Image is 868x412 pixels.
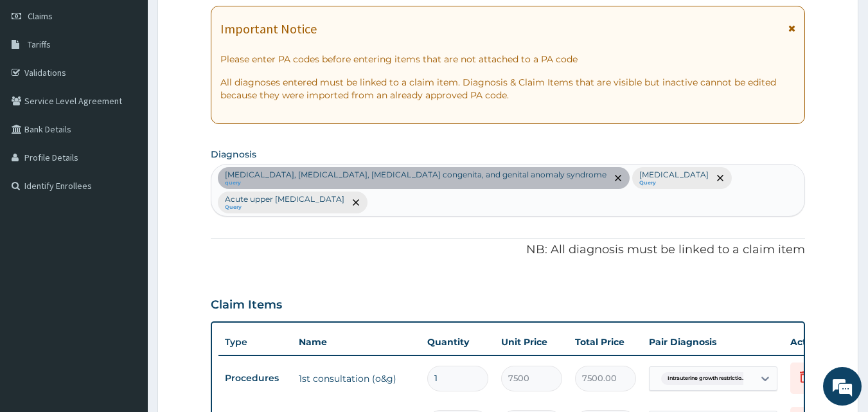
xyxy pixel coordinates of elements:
[495,329,569,355] th: Unit Price
[220,53,796,66] p: Please enter PA codes before entering items that are not attached to a PA code
[6,275,245,320] textarea: Type your message and hit 'Enter'
[67,72,216,89] div: Chat with us now
[714,172,726,184] span: remove selection option
[225,180,607,186] small: query
[612,172,624,184] span: remove selection option
[661,372,752,385] span: Intrauterine growth restrictio...
[292,366,421,391] td: 1st consultation (o&g)
[28,39,51,50] span: Tariffs
[639,170,709,180] p: [MEDICAL_DATA]
[642,329,784,355] th: Pair Diagnosis
[211,6,242,37] div: Minimize live chat window
[24,64,52,96] img: d_794563401_company_1708531726252_794563401
[639,180,709,186] small: Query
[225,170,607,180] p: [MEDICAL_DATA], [MEDICAL_DATA], [MEDICAL_DATA] congenita, and genital anomaly syndrome
[225,194,344,204] p: Acute upper [MEDICAL_DATA]
[220,22,317,36] h1: Important Notice
[225,204,344,211] small: Query
[28,10,53,22] span: Claims
[569,329,642,355] th: Total Price
[220,76,796,102] p: All diagnoses entered must be linked to a claim item. Diagnosis & Claim Items that are visible bu...
[218,330,292,354] th: Type
[211,298,282,312] h3: Claim Items
[350,197,362,208] span: remove selection option
[211,242,806,258] p: NB: All diagnosis must be linked to a claim item
[211,148,256,161] label: Diagnosis
[75,124,177,254] span: We're online!
[421,329,495,355] th: Quantity
[292,329,421,355] th: Name
[784,329,848,355] th: Actions
[218,366,292,390] td: Procedures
